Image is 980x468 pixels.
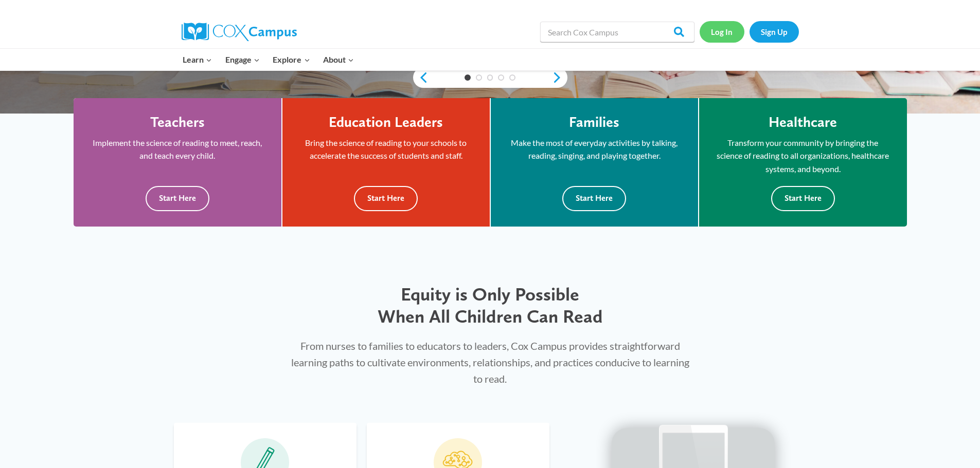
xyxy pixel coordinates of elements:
button: Start Here [562,186,626,211]
h4: Education Leaders [329,114,443,131]
a: 4 [498,74,504,81]
span: Equity is Only Possible When All Children Can Read [378,283,603,327]
a: Healthcare Transform your community by bringing the science of reading to all organizations, heal... [699,98,907,227]
a: 5 [509,74,515,81]
a: Education Leaders Bring the science of reading to your schools to accelerate the success of stude... [282,98,490,227]
p: From nurses to families to educators to leaders, Cox Campus provides straightforward learning pat... [291,338,689,387]
img: Cox Campus [182,23,297,41]
p: Bring the science of reading to your schools to accelerate the success of students and staff. [298,136,474,162]
button: Start Here [771,186,835,211]
p: Make the most of everyday activities by talking, reading, singing, and playing together. [506,136,683,162]
h4: Families [569,114,619,131]
p: Transform your community by bringing the science of reading to all organizations, healthcare syst... [715,136,892,176]
a: 1 [465,74,471,81]
button: Child menu of Explore [266,49,317,70]
a: Log In [700,21,744,42]
a: 3 [487,74,493,81]
h4: Healthcare [769,114,837,131]
button: Start Here [146,186,209,211]
button: Start Here [354,186,418,211]
a: 2 [476,74,482,81]
div: content slider buttons [413,67,567,88]
p: Implement the science of reading to meet, reach, and teach every child. [89,136,266,162]
button: Child menu of Engage [219,49,266,70]
a: next [552,71,567,84]
button: Child menu of About [316,49,361,70]
input: Search Cox Campus [540,22,694,42]
h4: Teachers [150,114,205,131]
a: Teachers Implement the science of reading to meet, reach, and teach every child. Start Here [74,98,281,227]
nav: Primary Navigation [176,49,361,70]
nav: Secondary Navigation [700,21,799,42]
a: previous [413,71,429,84]
button: Child menu of Learn [176,49,219,70]
a: Sign Up [750,21,799,42]
a: Families Make the most of everyday activities by talking, reading, singing, and playing together.... [491,98,698,227]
